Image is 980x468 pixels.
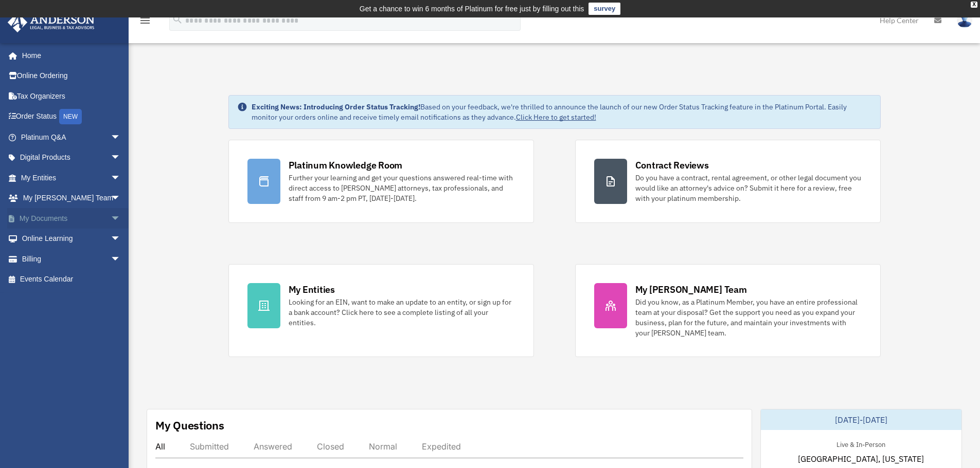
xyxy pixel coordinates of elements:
[7,229,136,249] a: Online Learningarrow_drop_down
[190,441,229,452] div: Submitted
[254,441,292,452] div: Answered
[761,409,961,430] div: [DATE]-[DATE]
[252,102,420,111] strong: Exciting News: Introducing Order Status Tracking!
[589,3,620,15] a: survey
[111,249,131,270] span: arrow_drop_down
[139,18,151,27] a: menu
[7,147,136,168] a: Digital Productsarrow_drop_down
[971,2,977,8] div: close
[111,167,131,189] span: arrow_drop_down
[289,297,515,328] div: Looking for an EIN, want to make an update to an entity, or sign up for a bank account? Click her...
[635,283,747,296] div: My [PERSON_NAME] Team
[289,283,335,296] div: My Entities
[155,418,224,433] div: My Questions
[111,229,131,250] span: arrow_drop_down
[7,66,136,86] a: Online Ordering
[957,13,972,28] img: User Pic
[7,127,136,147] a: Platinum Q&Aarrow_drop_down
[7,269,136,290] a: Events Calendar
[7,188,136,209] a: My [PERSON_NAME] Teamarrow_drop_down
[369,441,397,452] div: Normal
[7,167,136,188] a: My Entitiesarrow_drop_down
[7,208,136,229] a: My Documentsarrow_drop_down
[7,249,136,269] a: Billingarrow_drop_down
[7,106,136,127] a: Order StatusNEW
[317,441,344,452] div: Closed
[228,264,534,357] a: My Entities Looking for an EIN, want to make an update to an entity, or sign up for a bank accoun...
[575,264,881,357] a: My [PERSON_NAME] Team Did you know, as a Platinum Member, you have an entire professional team at...
[635,297,862,338] div: Did you know, as a Platinum Member, you have an entire professional team at your disposal? Get th...
[575,140,881,223] a: Contract Reviews Do you have a contract, rental agreement, or other legal document you would like...
[59,109,82,124] div: NEW
[289,173,515,203] div: Further your learning and get your questions answered real-time with direct access to [PERSON_NAM...
[111,127,131,148] span: arrow_drop_down
[111,208,131,229] span: arrow_drop_down
[5,12,98,32] img: Anderson Advisors Platinum Portal
[228,140,534,223] a: Platinum Knowledge Room Further your learning and get your questions answered real-time with dire...
[111,147,131,169] span: arrow_drop_down
[111,188,131,209] span: arrow_drop_down
[289,159,403,172] div: Platinum Knowledge Room
[172,14,183,25] i: search
[635,159,709,172] div: Contract Reviews
[360,3,584,15] div: Get a chance to win 6 months of Platinum for free just by filling out this
[7,86,136,106] a: Tax Organizers
[516,113,596,122] a: Click Here to get started!
[7,45,131,66] a: Home
[155,441,165,452] div: All
[422,441,461,452] div: Expedited
[139,14,151,27] i: menu
[798,453,924,465] span: [GEOGRAPHIC_DATA], [US_STATE]
[828,438,894,449] div: Live & In-Person
[635,173,862,203] div: Do you have a contract, rental agreement, or other legal document you would like an attorney's ad...
[252,102,872,122] div: Based on your feedback, we're thrilled to announce the launch of our new Order Status Tracking fe...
